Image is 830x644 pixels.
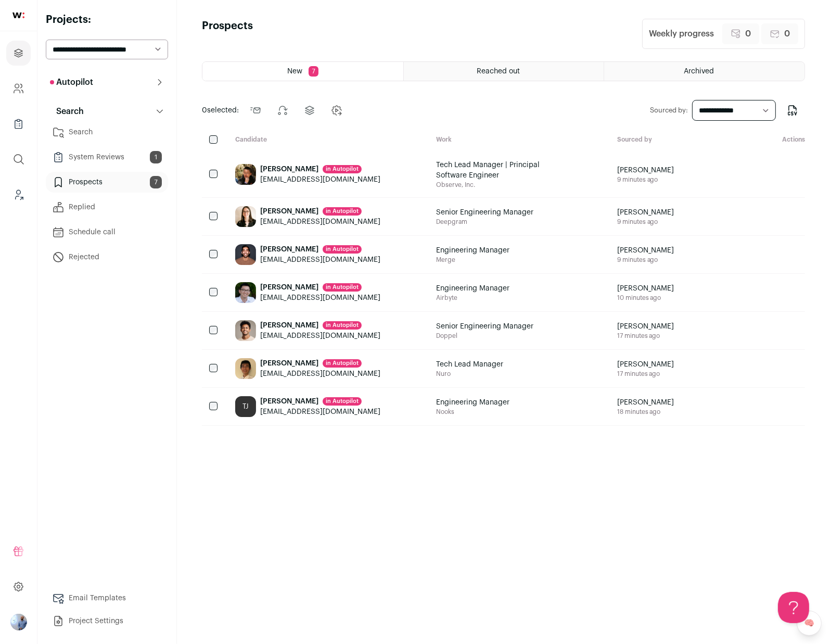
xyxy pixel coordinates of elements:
[202,19,253,49] h1: Prospects
[617,321,674,332] span: [PERSON_NAME]
[202,107,207,114] span: 0
[235,396,256,417] div: TJ
[436,160,561,181] span: Tech Lead Manager | Principal Software Engineer
[436,397,509,408] span: Engineering Manager
[323,359,362,368] div: in Autopilot
[436,408,509,416] span: Nooks
[650,106,688,115] label: Sourced by:
[323,245,362,254] div: in Autopilot
[436,181,561,189] span: Observe, Inc.
[404,62,604,81] a: Reached out
[617,245,674,256] span: [PERSON_NAME]
[604,62,805,81] a: Archived
[428,135,608,145] div: Work
[6,41,31,66] a: Projects
[235,282,256,303] img: b9ee42344abaa0e3d85db20a53887f45b014348e4fed4443ba9a272a5cd9c119
[202,105,239,116] span: selected:
[235,358,256,379] img: 5baf0eaba427aa7d6bb0b3ca8ace471c9133a8dedb1f635f428592c37baa53eb.jpg
[10,614,27,630] button: Open dropdown
[617,256,674,264] span: 9 minutes ago
[260,174,380,185] div: [EMAIL_ADDRESS][DOMAIN_NAME]
[6,182,31,207] a: Leads (Backoffice)
[797,611,822,636] a: 🧠
[436,207,533,218] span: Senior Engineering Manager
[436,294,509,302] span: Airbyte
[150,151,162,163] span: 1
[46,611,168,632] a: Project Settings
[235,320,256,341] img: acce5fe72d7218fb753594542205a973e5724ca4749660da20ffd5a92af642f3.jpg
[235,244,256,265] img: 33113331b468e3c0ac557a2fa233982c81bb7f09b00536a06a9958eb59f3fd90.jpg
[6,76,31,101] a: Company and ATS Settings
[617,408,674,416] span: 18 minutes ago
[6,111,31,136] a: Company Lists
[260,206,380,217] div: [PERSON_NAME]
[150,176,162,188] span: 7
[50,105,84,118] p: Search
[436,256,509,264] span: Merge
[235,164,256,185] img: 1e016a02d435efb2177dfa7b7369b63bcdef9042fccdf87aca97860d14cb2991
[46,172,168,193] a: Prospects7
[617,165,674,175] span: [PERSON_NAME]
[617,359,674,370] span: [PERSON_NAME]
[617,397,674,408] span: [PERSON_NAME]
[46,247,168,268] a: Rejected
[260,217,380,227] div: [EMAIL_ADDRESS][DOMAIN_NAME]
[10,614,27,630] img: 97332-medium_jpg
[12,12,24,18] img: wellfound-shorthand-0d5821cbd27db2630d0214b213865d53afaa358527fdda9d0ea32b1df1b89c2c.svg
[46,12,168,27] h2: Projects:
[260,331,380,341] div: [EMAIL_ADDRESS][DOMAIN_NAME]
[745,28,751,40] span: 0
[617,207,674,218] span: [PERSON_NAME]
[436,245,509,256] span: Engineering Manager
[309,66,318,77] span: 7
[50,76,93,89] p: Autopilot
[260,164,380,174] div: [PERSON_NAME]
[617,283,674,294] span: [PERSON_NAME]
[780,98,805,123] button: Export to CSV
[617,370,674,378] span: 17 minutes ago
[684,68,714,75] span: Archived
[617,175,674,184] span: 9 minutes ago
[287,68,302,75] span: New
[477,68,520,75] span: Reached out
[649,28,714,40] div: Weekly progress
[260,396,380,407] div: [PERSON_NAME]
[227,135,428,145] div: Candidate
[323,321,362,330] div: in Autopilot
[323,283,362,292] div: in Autopilot
[323,397,362,406] div: in Autopilot
[778,592,809,623] iframe: Help Scout Beacon - Open
[436,370,503,378] span: Nuro
[235,206,256,227] img: e9e4d3070cb2570cce4a0a599512c8717efd453201ea0772389c0e65e40c0193.jpg
[436,283,509,294] span: Engineering Manager
[46,147,168,168] a: System Reviews1
[323,165,362,173] div: in Autopilot
[436,332,533,340] span: Doppel
[436,359,503,370] span: Tech Lead Manager
[260,407,380,417] div: [EMAIL_ADDRESS][DOMAIN_NAME]
[46,197,168,218] a: Replied
[617,218,674,226] span: 9 minutes ago
[46,222,168,243] a: Schedule call
[46,588,168,609] a: Email Templates
[436,321,533,332] span: Senior Engineering Manager
[617,332,674,340] span: 17 minutes ago
[722,135,805,145] div: Actions
[46,101,168,122] button: Search
[609,135,722,145] div: Sourced by
[436,218,533,226] span: Deepgram
[617,294,674,302] span: 10 minutes ago
[260,255,380,265] div: [EMAIL_ADDRESS][DOMAIN_NAME]
[323,207,362,216] div: in Autopilot
[260,320,380,331] div: [PERSON_NAME]
[46,122,168,143] a: Search
[260,282,380,293] div: [PERSON_NAME]
[260,244,380,255] div: [PERSON_NAME]
[260,293,380,303] div: [EMAIL_ADDRESS][DOMAIN_NAME]
[46,72,168,93] button: Autopilot
[260,358,380,369] div: [PERSON_NAME]
[260,369,380,379] div: [EMAIL_ADDRESS][DOMAIN_NAME]
[784,28,790,40] span: 0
